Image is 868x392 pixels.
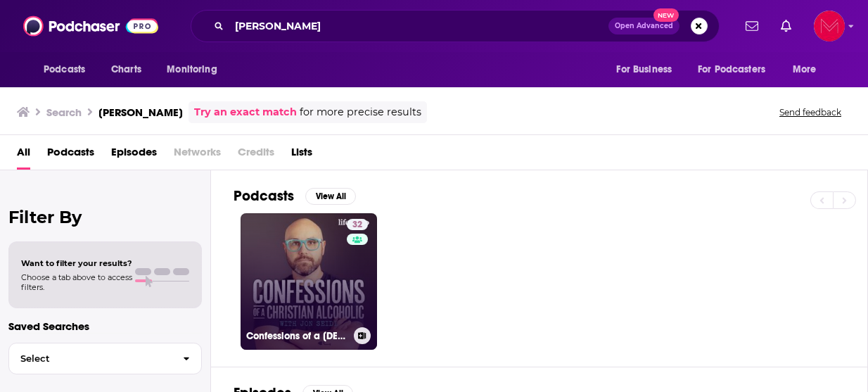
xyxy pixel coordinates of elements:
button: open menu [157,56,235,83]
span: Select [9,354,172,363]
input: Search podcasts, credits, & more... [229,15,608,37]
button: open menu [783,56,834,83]
span: Choose a tab above to access filters. [21,272,132,292]
span: Logged in as Pamelamcclure [814,11,845,42]
p: Saved Searches [8,320,202,333]
a: All [17,141,30,170]
span: 32 [352,218,362,232]
h2: Filter By [8,207,202,227]
button: open menu [34,56,103,83]
button: Select [8,343,202,374]
h3: [PERSON_NAME] [98,106,183,119]
a: Show notifications dropdown [775,14,797,38]
button: open menu [689,56,786,83]
a: 32Confessions of a [DEMOGRAPHIC_DATA] Alcoholic with [PERSON_NAME] [241,213,377,350]
button: Send feedback [775,106,845,118]
span: New [653,8,679,22]
a: Try an exact match [194,104,297,120]
button: View All [305,188,356,205]
img: Podchaser - Follow, Share and Rate Podcasts [23,13,158,39]
a: PodcastsView All [234,187,356,205]
span: Want to filter your results? [21,258,132,268]
div: Search podcasts, credits, & more... [191,10,720,42]
a: Episodes [111,141,157,170]
a: Podcasts [47,141,94,170]
span: Networks [174,141,221,170]
span: Podcasts [44,60,85,80]
a: Show notifications dropdown [740,14,764,38]
button: Open AdvancedNew [608,18,679,34]
h3: Confessions of a [DEMOGRAPHIC_DATA] Alcoholic with [PERSON_NAME] [246,330,348,342]
span: For Podcasters [698,60,765,80]
button: Show profile menu [814,11,845,42]
span: Charts [111,60,141,80]
a: 32 [347,219,368,230]
span: For Business [616,60,672,80]
h2: Podcasts [234,187,294,205]
span: Open Advanced [615,23,673,30]
span: Monitoring [167,60,217,80]
img: User Profile [814,11,845,42]
a: Charts [102,56,150,83]
span: More [793,60,817,80]
a: Lists [291,141,312,170]
span: for more precise results [300,104,421,120]
button: open menu [606,56,689,83]
span: Credits [238,141,274,170]
h3: Search [46,106,82,119]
